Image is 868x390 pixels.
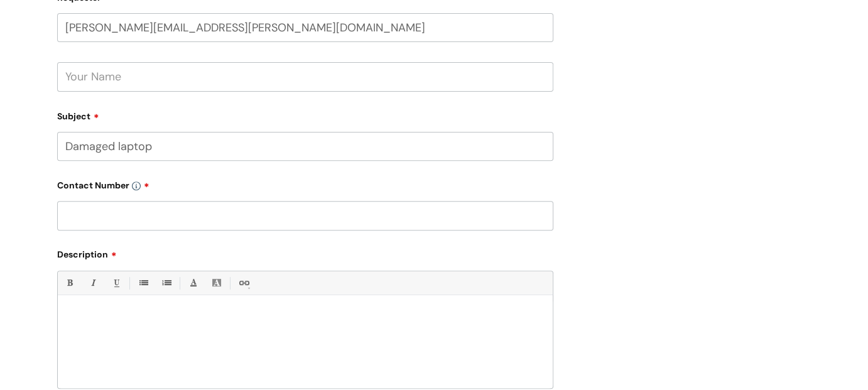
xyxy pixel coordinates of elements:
[209,275,224,291] a: Back Color
[185,275,201,291] a: Font Color
[57,62,553,91] input: Your Name
[85,275,100,291] a: Italic (Ctrl-I)
[135,275,151,291] a: • Unordered List (Ctrl-Shift-7)
[108,275,124,291] a: Underline(Ctrl-U)
[158,275,174,291] a: 1. Ordered List (Ctrl-Shift-8)
[62,275,77,291] a: Bold (Ctrl-B)
[57,107,553,122] label: Subject
[132,181,141,190] img: info-icon.svg
[57,176,553,191] label: Contact Number
[236,275,251,291] a: Link
[57,245,553,260] label: Description
[57,13,553,42] input: Email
